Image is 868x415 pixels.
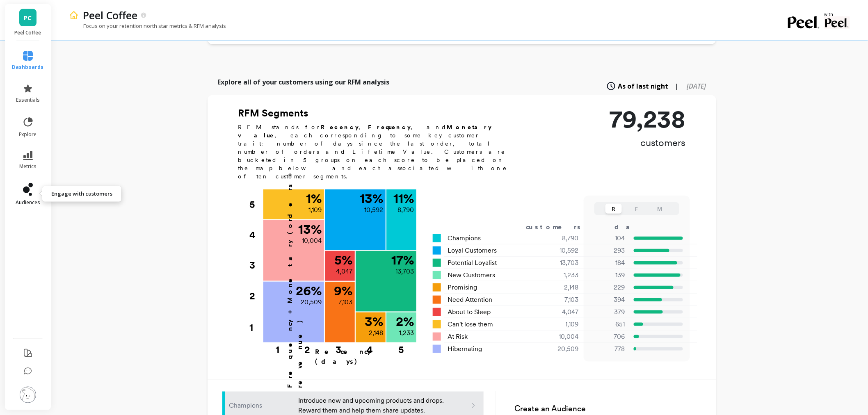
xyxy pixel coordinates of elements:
[675,81,679,91] span: |
[824,12,850,16] p: with
[393,192,414,205] p: 11 %
[530,307,589,317] div: 4,047
[397,205,414,215] p: 8,790
[302,236,322,246] p: 10,004
[354,343,386,351] div: 4
[334,284,352,297] p: 9 %
[448,283,477,292] span: Promising
[20,387,36,403] img: profile picture
[448,332,468,342] span: At Risk
[217,77,389,87] p: Explore all of your customers using our RFM analysis
[334,253,352,267] p: 5 %
[651,204,668,214] button: M
[589,307,625,317] p: 379
[448,344,482,354] span: Hibernating
[19,131,37,138] span: explore
[515,403,701,415] h3: Create an Audience
[238,107,517,120] h2: RFM Segments
[589,319,625,329] p: 651
[365,315,383,328] p: 3 %
[260,343,295,351] div: 1
[238,123,517,180] p: RFM stands for , , and , each corresponding to some key customer trait: number of days since the ...
[530,258,589,268] div: 13,703
[530,344,589,354] div: 20,509
[306,192,322,205] p: 1 %
[589,258,625,268] p: 184
[530,246,589,255] div: 10,592
[824,16,850,29] img: partner logo
[395,267,414,276] p: 13,703
[530,270,589,280] div: 1,233
[19,163,37,170] span: metrics
[364,205,383,215] p: 10,592
[296,284,322,297] p: 26 %
[396,315,414,328] p: 2 %
[448,246,497,255] span: Loyal Customers
[69,10,79,20] img: header icon
[609,107,686,131] p: 79,238
[589,233,625,243] p: 104
[249,250,263,280] div: 3
[292,343,323,351] div: 2
[12,64,44,71] span: dashboards
[530,233,589,243] div: 8,790
[336,267,352,276] p: 4,047
[687,82,706,91] span: [DATE]
[298,223,322,236] p: 13 %
[589,283,625,292] p: 229
[589,246,625,255] p: 293
[448,319,493,329] span: Can't lose them
[369,328,383,338] p: 2,148
[83,8,137,22] p: Peel Coffee
[448,233,481,243] span: Champions
[308,205,322,215] p: 1,109
[24,13,32,23] span: PC
[69,22,226,30] p: Focus on your retention north star metrics & RFM analysis
[315,347,416,367] p: Recency (days)
[530,319,589,329] div: 1,109
[13,30,43,36] p: Peel Coffee
[530,295,589,305] div: 7,103
[391,253,414,267] p: 17 %
[249,312,263,343] div: 1
[618,81,669,91] span: As of last night
[368,124,411,130] b: Frequency
[448,270,495,280] span: New Customers
[301,297,322,307] p: 20,509
[448,295,492,305] span: Need Attention
[530,332,589,342] div: 10,004
[321,124,359,130] b: Recency
[323,343,354,351] div: 3
[229,401,293,410] p: Champions
[615,222,649,232] div: days
[249,281,263,311] div: 2
[589,270,625,280] p: 139
[448,258,497,268] span: Potential Loyalist
[526,222,593,232] div: customers
[16,199,40,206] span: audiences
[530,283,589,292] div: 2,148
[16,97,40,103] span: essentials
[249,189,263,220] div: 5
[249,220,263,250] div: 4
[399,328,414,338] p: 1,233
[285,145,305,388] p: Frequency + Monetary (orders + revenue)
[448,307,491,317] span: About to Sleep
[628,204,645,214] button: F
[589,344,625,354] p: 778
[338,297,352,307] p: 7,103
[589,295,625,305] p: 394
[605,204,622,214] button: R
[589,332,625,342] p: 706
[360,192,383,205] p: 13 %
[386,343,416,351] div: 5
[609,136,686,149] p: customers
